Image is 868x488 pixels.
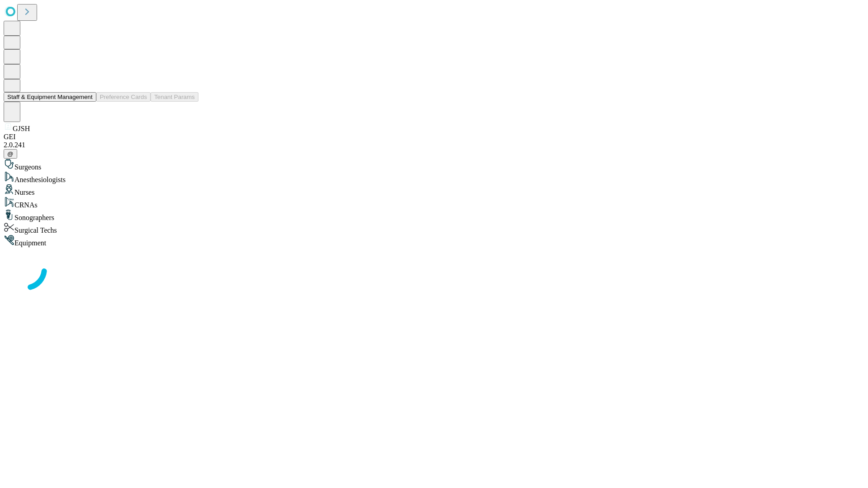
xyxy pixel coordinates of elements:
[4,184,864,197] div: Nurses
[4,149,17,159] button: @
[4,171,864,184] div: Anesthesiologists
[4,159,864,171] div: Surgeons
[4,222,864,235] div: Surgical Techs
[96,92,151,102] button: Preference Cards
[4,133,864,141] div: GEI
[4,197,864,209] div: CRNAs
[4,92,96,102] button: Staff & Equipment Management
[7,150,14,157] span: @
[4,235,864,247] div: Equipment
[151,92,198,102] button: Tenant Params
[4,209,864,222] div: Sonographers
[4,141,864,149] div: 2.0.241
[13,125,30,132] span: GJSH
